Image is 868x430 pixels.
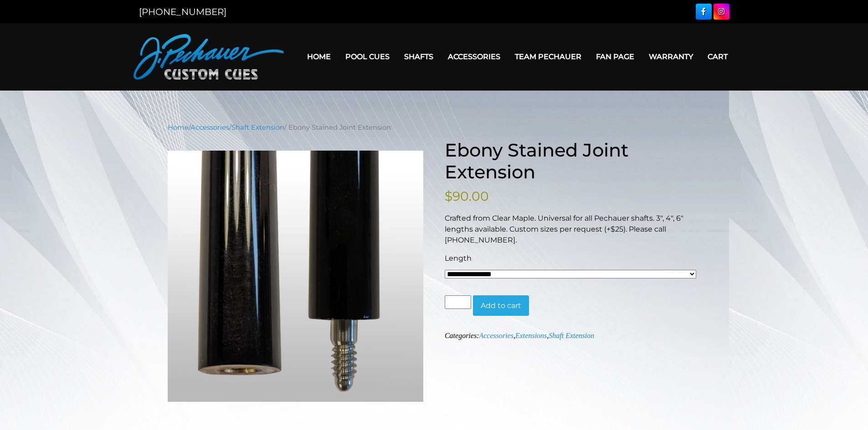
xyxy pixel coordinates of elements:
[642,45,700,68] a: Warranty
[589,45,642,68] a: Fan Page
[445,332,594,339] span: Categories: , ,
[231,123,284,132] a: Shaft Extension
[549,332,594,339] a: Shaft Extension
[441,45,508,68] a: Accessories
[139,6,226,17] a: [PHONE_NUMBER]
[508,45,589,68] a: Team Pechauer
[168,151,424,402] img: ebony-stained-joint-extension.jpg
[479,332,514,339] a: Accessories
[397,45,441,68] a: Shafts
[445,295,471,309] input: Product quantity
[445,188,489,204] bdi: 90.00
[445,213,701,246] p: Crafted from Clear Maple. Universal for all Pechauer shafts. 3″, 4″, 6″ lengths available. Custom...
[134,34,284,80] img: Pechauer Custom Cues
[473,295,529,316] button: Add to cart
[700,45,735,68] a: Cart
[515,332,547,339] a: Extensions
[445,188,452,204] span: $
[300,45,338,68] a: Home
[338,45,397,68] a: Pool Cues
[190,123,229,132] a: Accessories
[445,139,701,183] h1: Ebony Stained Joint Extension
[445,254,472,263] span: Length
[168,122,701,132] nav: Breadcrumb
[168,123,189,132] a: Home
